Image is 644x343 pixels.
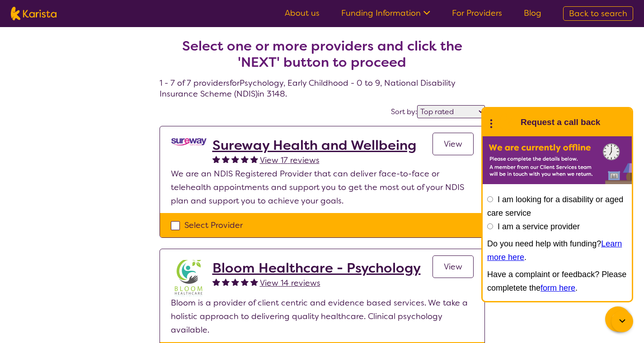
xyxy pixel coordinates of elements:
a: Funding Information [341,8,430,19]
img: fullstar [212,155,220,163]
a: Back to search [563,6,633,21]
img: nedi5p6dj3rboepxmyww.png [171,137,207,147]
a: View [432,133,474,155]
a: Bloom Healthcare - Psychology [212,260,421,276]
span: View [444,139,462,149]
p: We are an NDIS Registered Provider that can deliver face-to-face or telehealth appointments and s... [171,167,474,208]
a: form here [541,283,575,292]
h4: 1 - 7 of 7 providers for Psychology , Early Childhood - 0 to 9 , National Disability Insurance Sc... [160,16,485,99]
p: Do you need help with funding? . [487,237,627,264]
h2: Select one or more providers and click the 'NEXT' button to proceed [170,38,474,70]
a: View 17 reviews [260,153,320,167]
a: View [432,255,474,278]
p: Bloom is a provider of client centric and evidence based services. We take a holistic approach to... [171,296,474,337]
img: klsknef2cimwwz0wtkey.jpg [171,260,207,296]
img: fullstar [231,155,239,163]
img: fullstar [231,278,239,286]
img: fullstar [250,155,258,163]
a: For Providers [452,8,502,19]
img: fullstar [222,155,230,163]
label: I am looking for a disability or aged care service [487,195,623,218]
span: View 14 reviews [260,278,320,288]
span: View [444,261,462,272]
a: About us [285,8,320,19]
span: View 17 reviews [260,155,320,166]
img: fullstar [241,155,249,163]
img: fullstar [212,278,220,286]
button: Channel Menu [605,306,630,332]
img: fullstar [222,278,230,286]
img: Karista offline chat form to request call back [483,136,632,184]
span: Back to search [569,8,627,19]
img: Karista logo [11,7,56,20]
a: Blog [524,8,541,19]
a: View 14 reviews [260,276,320,290]
h1: Request a call back [521,116,600,129]
p: Have a complaint or feedback? Please completete the . [487,268,627,295]
img: fullstar [241,278,249,286]
label: Sort by: [391,107,417,116]
label: I am a service provider [498,222,580,231]
img: fullstar [250,278,258,286]
img: Karista [497,113,515,131]
a: Sureway Health and Wellbeing [212,137,416,153]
